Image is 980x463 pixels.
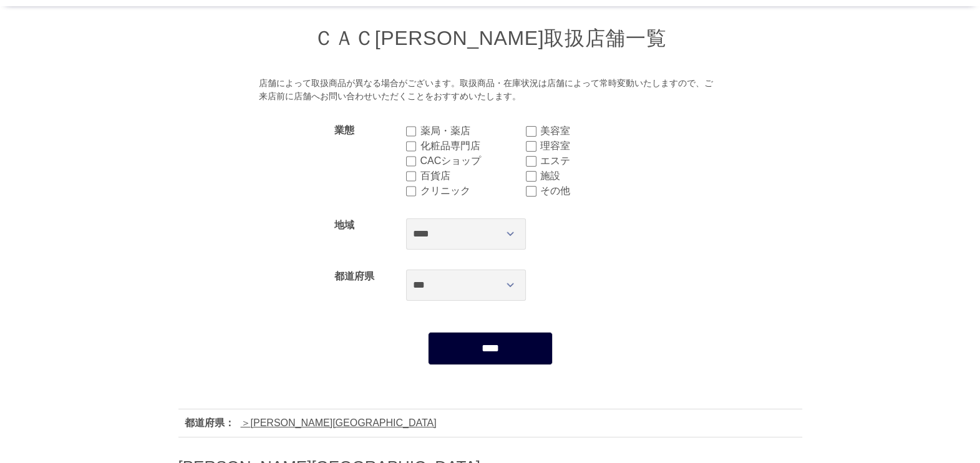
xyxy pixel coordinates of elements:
[178,25,802,52] h1: ＣＡＣ[PERSON_NAME]取扱店舗一覧
[420,168,525,183] label: 百貨店
[540,183,646,198] label: その他
[540,154,646,168] label: エステ
[540,168,646,183] label: 施設
[540,124,646,139] label: 美容室
[259,77,721,104] div: 店舗によって取扱商品が異なる場合がございます。取扱商品・在庫状況は店舗によって常時変動いたしますので、ご来店前に店舗へお問い合わせいただくことをおすすめいたします。
[185,416,235,431] div: 都道府県：
[540,139,646,154] label: 理容室
[420,183,525,198] label: クリニック
[334,271,374,281] label: 都道府県
[334,220,354,230] label: 地域
[241,417,437,428] a: [PERSON_NAME][GEOGRAPHIC_DATA]
[420,124,525,139] label: 薬局・薬店
[420,154,525,168] label: CACショップ
[420,139,525,154] label: 化粧品専門店
[334,125,354,135] label: 業態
